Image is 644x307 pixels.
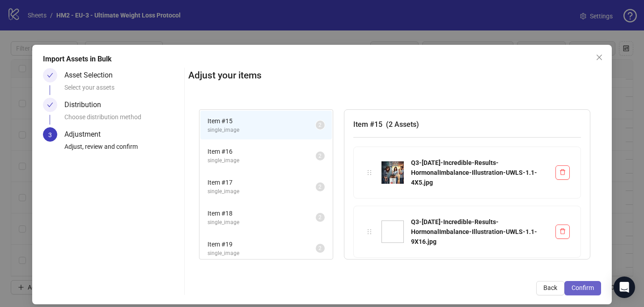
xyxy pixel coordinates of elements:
span: Back [543,284,557,291]
span: 2 [318,184,322,190]
div: Open Intercom Messenger [614,277,635,298]
span: single_image [208,126,316,134]
span: single_image [208,249,316,258]
div: Q3-[DATE]-Incredible-Results-HormonalImbalance-Illustration-UWLS-1.1-9X16.jpg [411,217,548,246]
div: Distribution [64,98,108,112]
div: Asset Selection [64,68,120,82]
sup: 2 [316,213,325,222]
div: Adjust, review and confirm [64,142,181,157]
span: 2 [318,245,322,251]
button: Delete [555,165,570,180]
span: 2 [318,122,322,128]
img: Q3-09-SEP-2025-Incredible-Results-HormonalImbalance-Illustration-UWLS-1.1-4X5.jpg [381,161,404,184]
sup: 2 [316,121,325,130]
div: holder [364,227,374,237]
h2: Adjust your items [188,68,601,83]
button: Back [536,281,564,295]
span: 2 [318,214,322,221]
button: Confirm [564,281,601,295]
img: Q3-09-SEP-2025-Incredible-Results-HormonalImbalance-Illustration-UWLS-1.1-9X16.jpg [381,221,404,243]
span: check [47,102,53,108]
span: holder [366,169,373,176]
sup: 2 [316,182,325,191]
div: Adjustment [64,127,108,142]
span: 3 [48,131,52,138]
span: Item # 18 [208,208,316,218]
span: Confirm [572,284,594,291]
h3: Item # 15 [353,119,581,130]
span: single_image [208,156,316,165]
span: single_image [208,187,316,196]
span: Item # 19 [208,239,316,249]
div: Choose distribution method [64,112,181,127]
span: Item # 16 [208,147,316,156]
span: check [47,72,53,78]
span: ( 2 Assets ) [386,120,419,129]
span: Item # 17 [208,177,316,187]
span: close [596,54,603,61]
button: Close [592,50,606,65]
span: delete [559,169,566,175]
div: holder [364,168,374,177]
div: Import Assets in Bulk [43,54,601,65]
span: delete [559,228,566,234]
div: Q3-[DATE]-Incredible-Results-HormonalImbalance-Illustration-UWLS-1.1-4X5.jpg [411,158,548,187]
sup: 2 [316,244,325,253]
div: Select your assets [64,82,181,98]
span: Item # 15 [208,116,316,126]
span: single_image [208,218,316,227]
span: 2 [318,153,322,159]
span: holder [366,229,373,235]
sup: 2 [316,151,325,160]
button: Delete [555,225,570,239]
